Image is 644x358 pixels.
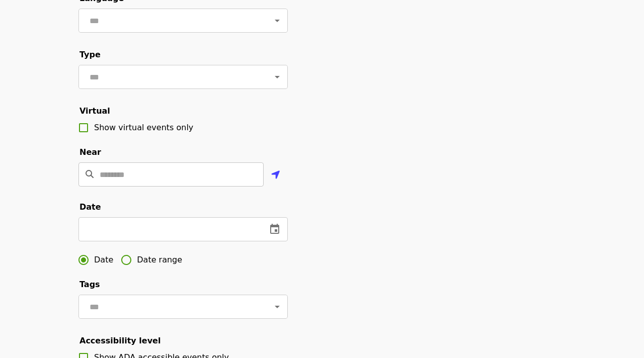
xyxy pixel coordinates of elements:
span: Date [79,202,101,212]
i: search icon [86,169,94,179]
input: Location [100,162,264,187]
span: Show virtual events only [94,123,193,132]
button: Open [270,70,284,84]
button: change date [263,217,287,241]
span: Accessibility level [79,336,160,345]
span: Virtual [79,106,110,116]
span: Tags [79,280,100,289]
button: Open [270,300,284,314]
button: Open [270,14,284,28]
span: Date [94,254,113,266]
span: Date range [137,254,182,266]
span: Near [79,147,101,157]
button: Use my location [264,163,288,188]
i: location-arrow icon [271,169,280,181]
span: Type [79,50,101,59]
